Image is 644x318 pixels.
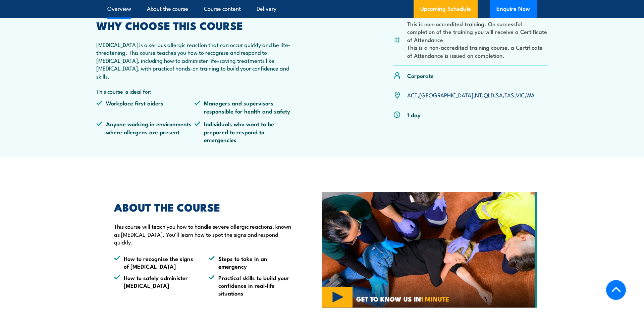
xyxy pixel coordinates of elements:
p: Corporate [407,72,434,79]
a: VIC [516,91,525,99]
a: [GEOGRAPHIC_DATA] [419,91,473,99]
p: This course will teach you how to handle severe allergic reactions, known as [MEDICAL_DATA]. You'... [114,222,291,246]
strong: 1 MINUTE [421,294,449,304]
li: Steps to take in an emergency [209,255,291,270]
a: WA [526,91,535,99]
a: TAS [504,91,514,99]
h2: ABOUT THE COURSE [114,202,291,212]
img: Website Video Tile (1) [322,192,537,308]
li: Workplace first aiders [96,99,194,115]
span: GET TO KNOW US IN [356,296,449,302]
li: Individuals who want to be prepared to respond to emergencies [194,120,292,143]
h2: WHY CHOOSE THIS COURSE [96,20,292,30]
p: 1 day [407,111,421,119]
a: NT [475,91,482,99]
a: ACT [407,91,418,99]
p: , , , , , , , [407,91,535,99]
p: This course is ideal for: [96,87,292,95]
li: This is a non-accredited training course, a Certificate of Attendance is issued on completion. [407,43,548,59]
li: Practical skills to build your confidence in real-life situations [209,274,291,297]
li: Managers and supervisors responsible for health and safety [194,99,292,115]
li: How to recognise the signs of [MEDICAL_DATA] [114,255,197,270]
li: This is non-accredited training. On successful completion of the training you will receive a Cert... [407,20,548,43]
li: Anyone working in environments where allergens are present [96,120,194,143]
a: SA [496,91,503,99]
a: QLD [484,91,494,99]
li: How to safely administer [MEDICAL_DATA] [114,274,197,297]
p: [MEDICAL_DATA] is a serious allergic reaction that can occur quickly and be life-threatening. Thi... [96,41,292,80]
